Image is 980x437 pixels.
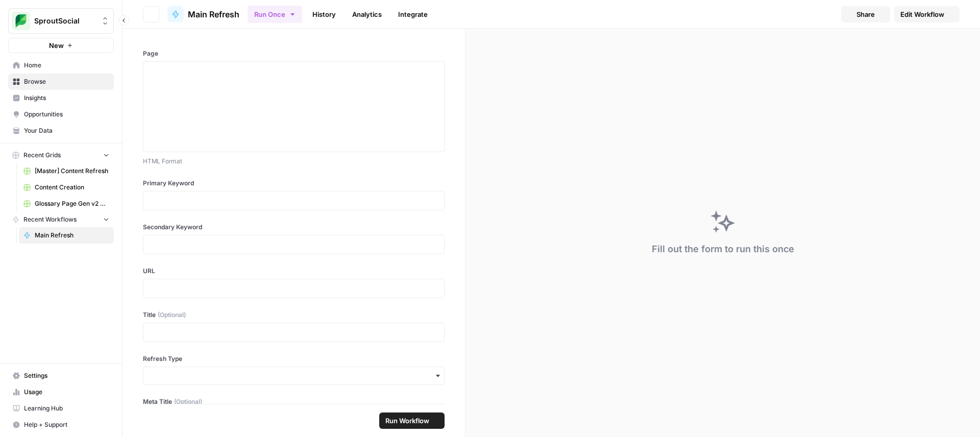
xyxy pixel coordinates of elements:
span: Your Data [24,126,109,135]
a: Settings [8,368,114,384]
span: [Master] Content Refresh [35,166,109,176]
span: Opportunities [24,110,109,119]
a: Edit Workflow [894,6,960,22]
button: Recent Grids [8,148,114,163]
a: Your Data [8,123,114,139]
a: Content Creation [19,179,114,196]
a: Glossary Page Gen v2 Grid [19,196,114,212]
img: SproutSocial Logo [12,12,30,30]
span: Main Refresh [188,8,239,20]
label: Page [143,49,445,58]
span: Recent Grids [23,151,61,160]
label: Title [143,310,445,320]
span: Edit Workflow [900,9,944,19]
span: New [49,40,64,51]
span: (Optional) [158,310,186,320]
span: (Optional) [174,397,202,406]
label: Refresh Type [143,354,445,363]
span: Main Refresh [35,231,109,240]
button: Help + Support [8,417,114,433]
label: Meta Title [143,397,445,406]
a: Learning Hub [8,400,114,417]
span: Usage [24,387,109,397]
button: Share [841,6,890,22]
label: Primary Keyword [143,179,445,188]
button: Recent Workflows [8,212,114,227]
span: Share [856,9,875,19]
a: Home [8,57,114,74]
label: URL [143,266,445,276]
a: History [306,6,342,22]
a: Main Refresh [19,227,114,244]
a: Main Refresh [167,6,239,22]
a: Insights [8,90,114,106]
span: Recent Workflows [23,215,77,224]
a: Analytics [346,6,388,22]
span: Browse [24,77,109,86]
div: Fill out the form to run this once [652,242,794,256]
a: Browse [8,74,114,90]
span: Glossary Page Gen v2 Grid [35,199,109,208]
button: Workspace: SproutSocial [8,8,114,34]
span: SproutSocial [34,16,96,26]
span: Learning Hub [24,404,109,413]
button: Run Once [248,6,302,23]
span: Settings [24,371,109,380]
a: Opportunities [8,106,114,123]
span: Help + Support [24,420,109,429]
a: Usage [8,384,114,400]
a: [Master] Content Refresh [19,163,114,179]
p: HTML Format [143,156,445,166]
button: Run Workflow [379,412,445,429]
a: Integrate [392,6,434,22]
span: Insights [24,93,109,103]
span: Content Creation [35,183,109,192]
button: New [8,38,114,53]
label: Secondary Keyword [143,223,445,232]
span: Run Workflow [385,416,429,426]
span: Home [24,61,109,70]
